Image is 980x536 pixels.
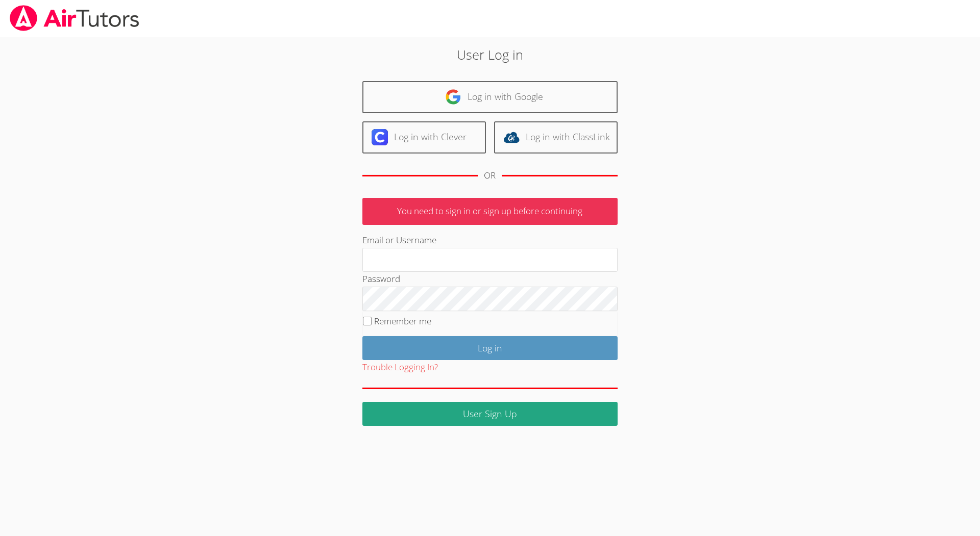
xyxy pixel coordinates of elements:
img: classlink-logo-d6bb404cc1216ec64c9a2012d9dc4662098be43eaf13dc465df04b49fa7ab582.svg [503,129,520,145]
img: airtutors_banner-c4298cdbf04f3fff15de1276eac7730deb9818008684d7c2e4769d2f7ddbe033.png [9,5,140,31]
button: Trouble Logging In? [362,360,438,375]
a: Log in with Google [362,81,618,113]
img: clever-logo-6eab21bc6e7a338710f1a6ff85c0baf02591cd810cc4098c63d3a4b26e2feb20.svg [372,129,388,145]
img: google-logo-50288ca7cdecda66e5e0955fdab243c47b7ad437acaf1139b6f446037453330a.svg [445,89,461,105]
label: Password [362,273,400,285]
a: Log in with Clever [362,121,486,154]
input: Log in [362,336,618,360]
label: Remember me [374,315,431,327]
a: Log in with ClassLink [494,121,618,154]
label: Email or Username [362,234,436,246]
p: You need to sign in or sign up before continuing [362,198,618,225]
a: User Sign Up [362,402,618,426]
div: OR [484,168,496,183]
h2: User Log in [226,45,755,64]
